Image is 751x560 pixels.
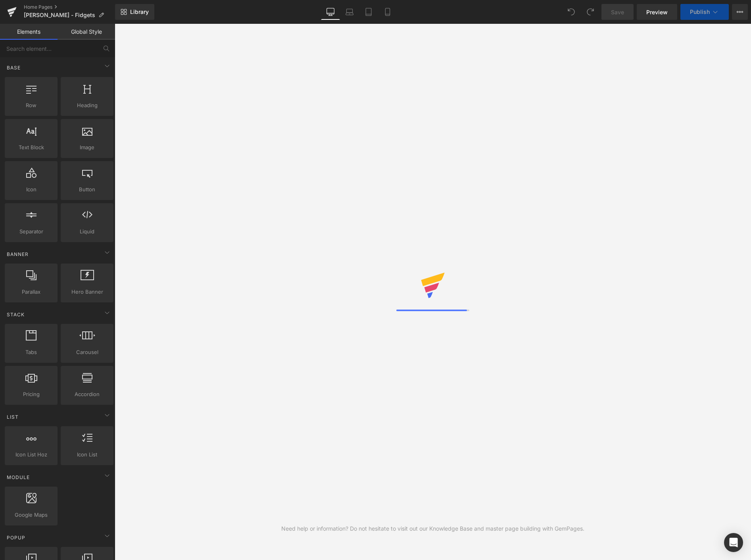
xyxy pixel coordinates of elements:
a: Home Pages [24,4,115,10]
span: Row [7,101,55,110]
a: Global Style [58,24,115,40]
span: Accordion [63,390,111,398]
button: Publish [680,4,729,20]
span: Stack [6,311,25,318]
button: More [732,4,748,20]
span: Module [6,473,31,481]
span: Text Block [7,143,55,152]
span: Button [63,185,111,194]
span: Hero Banner [63,288,111,296]
span: Parallax [7,288,55,296]
span: Pricing [7,390,55,398]
span: Banner [6,250,29,258]
a: Desktop [321,4,340,20]
span: Google Maps [7,511,55,519]
span: [PERSON_NAME] - Fidgets [24,12,95,18]
div: Open Intercom Messenger [724,533,743,552]
span: Preview [646,8,668,16]
span: Save [611,8,624,16]
a: Laptop [340,4,359,20]
a: New Library [115,4,154,20]
span: Tabs [7,348,55,356]
span: Base [6,64,21,71]
button: Redo [582,4,598,20]
a: Mobile [378,4,397,20]
span: Separator [7,227,55,236]
span: Publish [690,9,710,15]
span: Icon List [63,450,111,459]
span: Popup [6,534,26,541]
span: Liquid [63,227,111,236]
span: Icon [7,185,55,194]
span: List [6,413,19,421]
span: Heading [63,101,111,110]
a: Tablet [359,4,378,20]
button: Undo [563,4,579,20]
span: Icon List Hoz [7,450,55,459]
span: Image [63,143,111,152]
span: Carousel [63,348,111,356]
div: Need help or information? Do not hesitate to visit out our Knowledge Base and master page buildin... [281,524,584,533]
a: Preview [637,4,677,20]
span: Library [130,8,149,15]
